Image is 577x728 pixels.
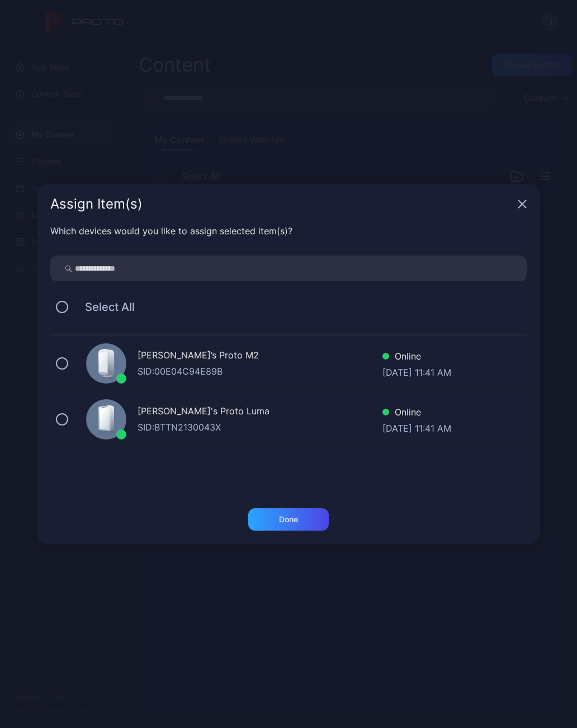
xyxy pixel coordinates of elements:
[74,300,135,314] span: Select All
[138,348,382,365] div: [PERSON_NAME]’s Proto M2
[248,508,329,531] button: Done
[382,366,451,377] div: [DATE] 11:41 AM
[50,197,513,211] div: Assign Item(s)
[138,404,382,420] div: [PERSON_NAME]'s Proto Luma
[138,420,382,434] div: SID: BTTN2130043X
[382,405,451,422] div: Online
[50,224,527,238] div: Which devices would you like to assign selected item(s)?
[279,515,298,524] div: Done
[382,422,451,433] div: [DATE] 11:41 AM
[382,349,451,366] div: Online
[138,365,382,378] div: SID: 00E04C94E89B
